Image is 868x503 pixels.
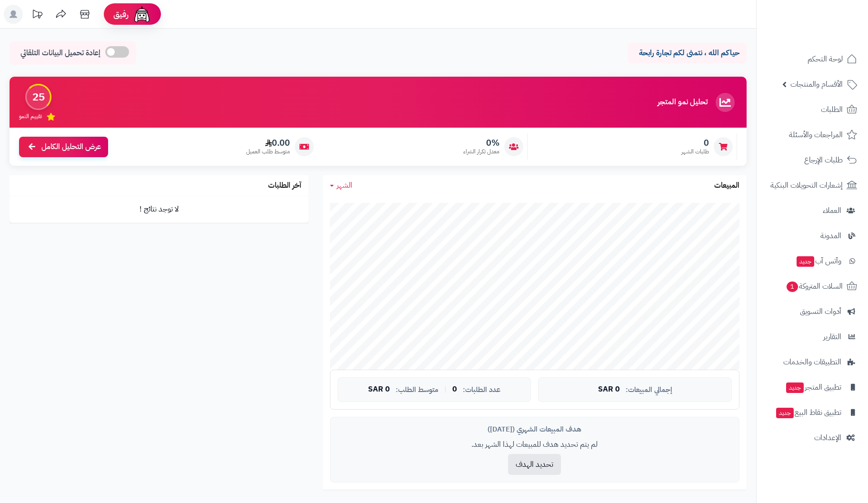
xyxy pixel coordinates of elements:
p: لم يتم تحديد هدف للمبيعات لهذا الشهر بعد. [338,439,732,450]
a: لوحة التحكم [762,48,862,70]
span: العملاء [823,204,841,217]
span: الأقسام والمنتجات [790,78,843,91]
span: 0% [463,138,499,148]
span: السلات المتروكة [786,280,843,293]
h3: تحليل نمو المتجر [658,98,708,107]
a: أدوات التسويق [762,300,862,323]
span: جديد [786,382,804,393]
a: طلبات الإرجاع [762,149,862,171]
a: السلات المتروكة1 [762,275,862,298]
h3: آخر الطلبات [268,181,301,190]
span: 1 [787,282,798,292]
span: تقييم النمو [19,112,42,121]
span: الشهر [337,180,352,191]
a: إشعارات التحويلات البنكية [762,174,862,197]
button: تحديد الهدف [508,454,561,475]
span: إجمالي المبيعات: [626,386,672,394]
img: ai-face.png [132,5,151,24]
span: جديد [797,256,814,267]
span: متوسط طلب العميل [246,148,290,156]
a: عرض التحليل الكامل [19,137,108,157]
span: 0 SAR [368,385,390,394]
span: 0 [452,385,457,394]
span: 0.00 [246,138,290,148]
span: المراجعات والأسئلة [789,128,843,141]
p: حياكم الله ، نتمنى لكم تجارة رابحة [635,48,739,59]
a: التطبيقات والخدمات [762,351,862,373]
span: المدونة [820,229,841,242]
td: لا توجد نتائج ! [10,196,309,222]
span: تطبيق المتجر [785,381,841,394]
span: | [444,386,447,393]
a: المراجعات والأسئلة [762,123,862,146]
a: الإعدادات [762,426,862,449]
span: طلبات الشهر [681,148,709,156]
a: تحديثات المنصة [25,5,49,26]
span: التطبيقات والخدمات [783,355,841,369]
span: طلبات الإرجاع [804,153,843,167]
div: هدف المبيعات الشهري ([DATE]) [338,424,732,434]
span: إشعارات التحويلات البنكية [770,179,843,192]
a: العملاء [762,199,862,222]
span: عدد الطلبات: [463,386,500,394]
a: الشهر [330,180,352,191]
span: 0 SAR [598,385,620,394]
span: رفيق [113,9,129,20]
a: المدونة [762,224,862,247]
img: logo-2.png [803,22,859,42]
a: التقارير [762,325,862,348]
span: متوسط الطلب: [396,386,439,394]
a: تطبيق المتجرجديد [762,376,862,399]
span: عرض التحليل الكامل [41,141,101,152]
span: التقارير [823,330,841,343]
span: وآتس آب [796,254,841,268]
span: الإعدادات [814,431,841,444]
span: جديد [776,408,794,418]
span: لوحة التحكم [808,52,843,66]
span: معدل تكرار الشراء [463,148,499,156]
span: إعادة تحميل البيانات التلقائي [20,48,100,59]
span: 0 [681,138,709,148]
a: الطلبات [762,98,862,121]
span: تطبيق نقاط البيع [775,406,841,419]
a: تطبيق نقاط البيعجديد [762,401,862,424]
span: الطلبات [821,103,843,116]
a: وآتس آبجديد [762,250,862,272]
h3: المبيعات [714,181,739,190]
span: أدوات التسويق [800,305,841,318]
